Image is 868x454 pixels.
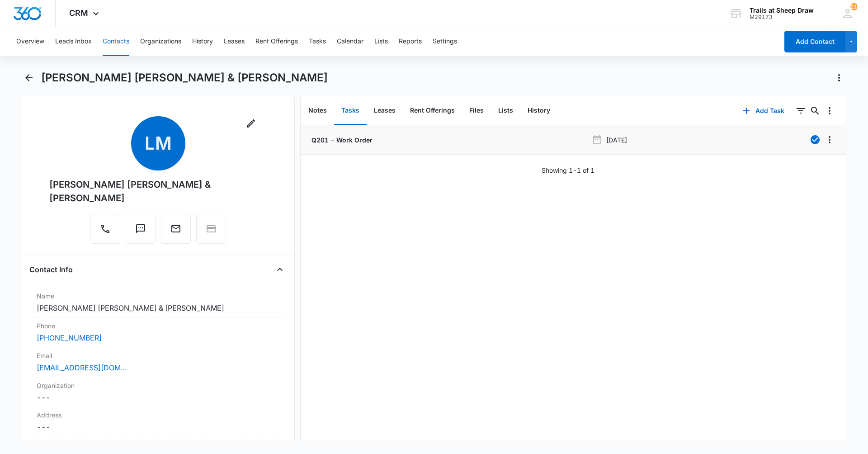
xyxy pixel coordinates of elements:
[750,14,814,20] div: account id
[90,214,120,244] button: Call
[49,178,267,205] div: [PERSON_NAME] [PERSON_NAME] & [PERSON_NAME]
[310,135,373,145] a: Q201 - Work Order
[433,27,457,56] button: Settings
[367,97,403,125] button: Leases
[850,3,858,10] div: notifications count
[273,262,287,277] button: Close
[784,31,845,52] button: Add Contact
[29,377,287,407] div: Organization---
[542,166,594,175] p: Showing 1-1 of 1
[491,97,520,125] button: Lists
[520,97,557,125] button: History
[29,317,287,347] div: Phone[PHONE_NUMBER]
[832,71,846,85] button: Actions
[606,135,627,145] p: [DATE]
[55,27,92,56] button: Leads Inbox
[37,303,280,313] dd: [PERSON_NAME] [PERSON_NAME] & [PERSON_NAME]
[37,410,280,420] label: Address
[255,27,298,56] button: Rent Offerings
[399,27,422,56] button: Reports
[22,71,36,85] button: Back
[462,97,491,125] button: Files
[41,71,328,85] h1: [PERSON_NAME] [PERSON_NAME] & [PERSON_NAME]
[90,228,120,236] a: Call
[37,392,280,403] dd: ---
[301,97,334,125] button: Notes
[29,264,73,275] h4: Contact Info
[29,288,287,317] div: Name[PERSON_NAME] [PERSON_NAME] & [PERSON_NAME]
[29,347,287,377] div: Email[EMAIL_ADDRESS][DOMAIN_NAME]
[131,116,185,170] span: LM
[140,27,181,56] button: Organizations
[37,332,102,343] a: [PHONE_NUMBER]
[37,291,280,301] label: Name
[37,381,280,390] label: Organization
[16,27,44,56] button: Overview
[161,228,191,236] a: Email
[337,27,363,56] button: Calendar
[850,3,858,10] span: 216
[224,27,245,56] button: Leases
[750,7,814,14] div: account name
[822,132,837,147] button: Overflow Menu
[793,104,808,118] button: Filters
[37,421,280,432] dd: ---
[822,104,837,118] button: Overflow Menu
[309,27,326,56] button: Tasks
[192,27,213,56] button: History
[374,27,388,56] button: Lists
[161,214,191,244] button: Email
[126,228,156,236] a: Text
[29,407,287,436] div: Address---
[37,351,280,360] label: Email
[69,8,88,18] span: CRM
[126,214,156,244] button: Text
[37,321,280,331] label: Phone
[103,27,129,56] button: Contacts
[808,104,822,118] button: Search...
[734,100,793,122] button: Add Task
[37,362,127,373] a: [EMAIL_ADDRESS][DOMAIN_NAME]
[403,97,462,125] button: Rent Offerings
[334,97,367,125] button: Tasks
